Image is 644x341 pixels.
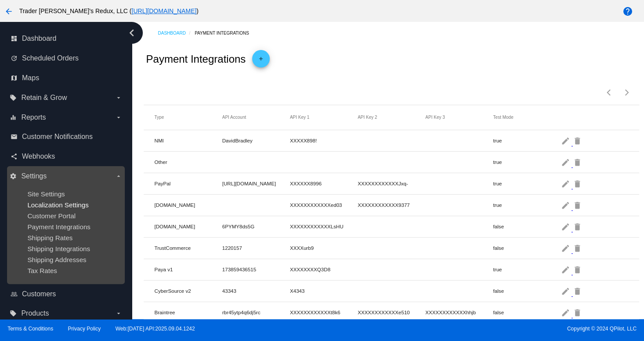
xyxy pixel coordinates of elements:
[573,220,583,233] mat-icon: delete
[11,153,18,160] i: share
[222,135,290,146] mat-cell: DavidBradley
[116,326,195,332] a: Web:[DATE] API:2025.09.04.1242
[358,115,425,120] mat-header-cell: API Key 2
[7,326,53,332] a: Terms & Conditions
[561,134,571,147] mat-icon: edit
[493,135,561,146] mat-cell: true
[10,94,17,101] i: local_offer
[27,190,65,198] a: Site Settings
[154,178,222,188] mat-cell: PayPal
[290,200,358,210] mat-cell: XXXXXXXXXXXXed03
[222,307,290,317] mat-cell: rbr45ytp4q6dj5rc
[573,305,583,319] mat-icon: delete
[27,234,72,242] a: Shipping Rates
[21,114,46,121] span: Reports
[22,133,93,141] span: Customer Notifications
[573,241,583,255] mat-icon: delete
[21,309,49,317] span: Products
[573,177,583,190] mat-icon: delete
[573,155,583,169] mat-icon: delete
[125,26,139,40] i: chevron_left
[11,51,122,65] a: update Scheduled Orders
[561,305,571,319] mat-icon: edit
[11,71,122,85] a: map Maps
[154,264,222,274] mat-cell: Paya v1
[68,326,101,332] a: Privacy Policy
[329,326,637,332] span: Copyright © 2024 QPilot, LLC
[11,149,122,163] a: share Webhooks
[154,243,222,253] mat-cell: TrustCommerce
[622,6,633,17] mat-icon: help
[425,115,493,120] mat-header-cell: API Key 3
[493,115,561,120] mat-header-cell: Test Mode
[561,198,571,212] mat-icon: edit
[618,84,636,101] button: Next page
[358,200,425,210] mat-cell: XXXXXXXXXXXX9377
[11,291,18,298] i: people_outline
[11,130,122,144] a: email Customer Notifications
[4,6,14,17] mat-icon: arrow_back
[115,94,122,101] i: arrow_drop_down
[11,32,122,46] a: dashboard Dashboard
[19,7,199,14] span: Trader [PERSON_NAME]'s Redux, LLC ( )
[27,223,90,231] a: Payment Integrations
[27,267,57,274] a: Tax Rates
[22,35,56,43] span: Dashboard
[21,94,67,102] span: Retain & Grow
[10,173,17,180] i: settings
[11,35,18,42] i: dashboard
[27,212,76,220] a: Customer Portal
[154,307,222,317] mat-cell: Braintree
[222,221,290,231] mat-cell: 6PYMY8ds5G
[27,245,90,252] a: Shipping Integrations
[115,310,122,317] i: arrow_drop_down
[493,221,561,231] mat-cell: false
[11,287,122,301] a: people_outline Customers
[493,200,561,210] mat-cell: true
[22,153,55,160] span: Webhooks
[222,115,290,120] mat-header-cell: API Account
[561,284,571,298] mat-icon: edit
[493,178,561,188] mat-cell: true
[154,221,222,231] mat-cell: [DOMAIN_NAME]
[22,290,56,298] span: Customers
[115,173,122,180] i: arrow_drop_down
[573,134,583,147] mat-icon: delete
[131,7,196,14] a: [URL][DOMAIN_NAME]
[358,178,425,188] mat-cell: XXXXXXXXXXXXJxq-
[256,56,266,66] mat-icon: add
[222,178,290,188] mat-cell: [URL][DOMAIN_NAME]
[154,286,222,296] mat-cell: CyberSource v2
[561,177,571,190] mat-icon: edit
[290,307,358,317] mat-cell: XXXXXXXXXXXXt8k6
[11,55,18,62] i: update
[561,155,571,169] mat-icon: edit
[21,172,47,180] span: Settings
[11,133,18,140] i: email
[222,243,290,253] mat-cell: 1220157
[154,200,222,210] mat-cell: [DOMAIN_NAME]
[115,114,122,121] i: arrow_drop_down
[573,198,583,212] mat-icon: delete
[290,115,358,120] mat-header-cell: API Key 1
[27,256,86,263] a: Shipping Addresses
[573,284,583,298] mat-icon: delete
[154,115,222,120] mat-header-cell: Type
[222,286,290,296] mat-cell: 43343
[27,201,88,209] a: Localization Settings
[290,286,358,296] mat-cell: X4343
[10,114,17,121] i: equalizer
[22,54,79,62] span: Scheduled Orders
[158,26,195,40] a: Dashboard
[425,307,493,317] mat-cell: XXXXXXXXXXXXhhjb
[290,243,358,253] mat-cell: XXXXurb9
[561,263,571,276] mat-icon: edit
[154,157,222,167] mat-cell: Other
